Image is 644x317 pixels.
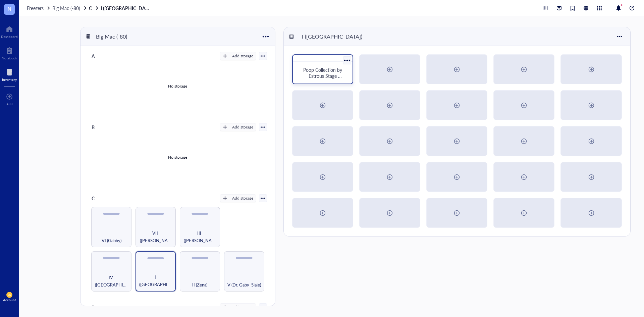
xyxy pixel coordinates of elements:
a: Dashboard [1,24,18,39]
div: I ([GEOGRAPHIC_DATA]) [299,31,365,42]
span: IV ([GEOGRAPHIC_DATA]) [94,274,128,288]
a: Big Mac (-80) [52,5,88,11]
span: III ([PERSON_NAME]) [183,229,217,244]
div: No storage [168,154,187,160]
a: CI ([GEOGRAPHIC_DATA]) [89,5,151,11]
div: No storage [168,83,187,89]
span: I ([GEOGRAPHIC_DATA]) [139,273,172,288]
span: N [7,4,11,13]
div: Add storage [232,195,253,201]
a: Notebook [2,45,17,60]
div: B [89,122,129,132]
a: Inventory [2,67,17,82]
div: A [89,51,129,61]
div: Add storage [232,53,253,59]
button: Add storage [220,123,256,131]
div: D [89,303,129,312]
span: Big Mac (-80) [52,5,80,11]
span: V (Dr. Gaby_Siaje) [227,281,261,288]
span: II (Zena) [192,281,207,288]
span: VII ([PERSON_NAME]) [139,229,173,244]
div: Add storage [232,124,253,130]
span: DN [8,294,11,296]
button: Add storage [220,52,256,60]
button: Add storage [220,303,256,311]
div: Big Mac (-80) [93,31,133,42]
button: Add storage [220,194,256,202]
div: C [89,194,129,203]
span: Poop Collection by Estrous Stage (Cohort 1) [303,66,343,85]
div: Add storage [232,304,253,310]
span: VI (Gabby) [102,237,121,244]
div: Notebook [2,56,17,60]
div: Inventory [2,77,17,82]
div: Dashboard [1,35,18,39]
span: Freezers [27,5,44,11]
div: Account [3,298,16,302]
div: Add [6,102,13,106]
a: Freezers [27,5,51,11]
